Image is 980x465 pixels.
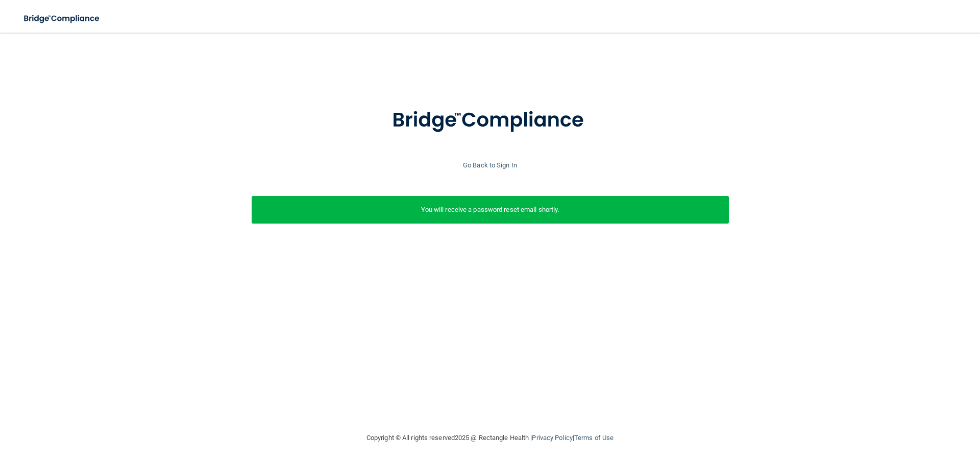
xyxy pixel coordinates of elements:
iframe: Drift Widget Chat Controller [803,393,968,433]
a: Privacy Policy [532,434,572,442]
p: You will receive a password reset email shortly. [259,204,721,216]
img: bridge_compliance_login_screen.278c3ca4.svg [15,8,109,29]
img: bridge_compliance_login_screen.278c3ca4.svg [371,94,609,147]
a: Terms of Use [574,434,614,442]
div: Copyright © All rights reserved 2025 @ Rectangle Health | | [304,422,676,454]
a: Go Back to Sign In [463,161,517,169]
